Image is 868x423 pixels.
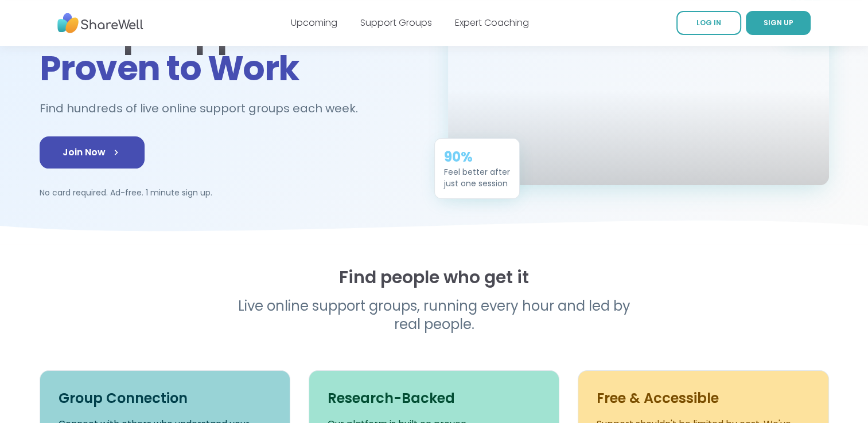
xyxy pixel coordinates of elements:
div: 90% [444,143,510,161]
span: LOG IN [696,18,721,28]
h3: Research-Backed [328,389,540,408]
h3: Free & Accessible [597,389,809,408]
a: Support Groups [360,16,432,29]
span: Proven to Work [40,44,299,92]
a: SIGN UP [746,11,811,35]
div: Feel better after just one session [444,161,510,184]
h1: Group Support Is [40,17,421,85]
a: Upcoming [291,16,337,29]
span: Join Now [63,146,122,159]
a: Expert Coaching [455,16,529,29]
a: Join Now [40,136,145,169]
h2: Find hundreds of live online support groups each week. [40,99,370,118]
span: SIGN UP [764,18,793,28]
h3: Group Connection [59,389,271,408]
p: Live online support groups, running every hour and led by real people. [214,297,655,334]
h2: Find people who get it [40,267,829,288]
a: LOG IN [676,11,741,35]
img: ShareWell Nav Logo [57,7,143,39]
p: No card required. Ad-free. 1 minute sign up. [40,187,421,198]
